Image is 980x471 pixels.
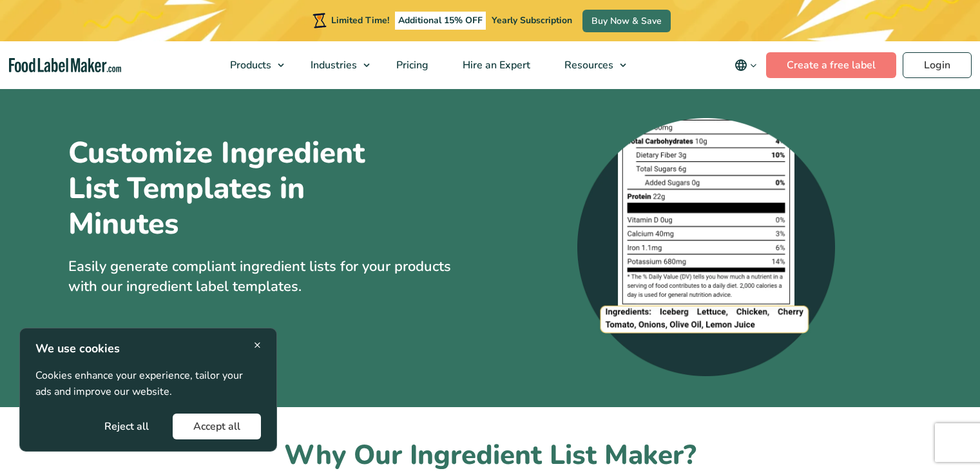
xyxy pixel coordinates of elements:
a: Resources [548,41,633,89]
span: Additional 15% OFF [395,12,486,30]
span: Products [226,58,273,72]
button: Accept all [173,414,261,439]
span: Industries [307,58,358,72]
span: × [254,336,261,354]
a: Hire an Expert [446,41,544,89]
a: Create a free label [766,52,896,78]
strong: We use cookies [35,341,120,356]
a: Products [213,41,291,89]
a: Login [903,52,972,78]
img: A zoomed-in screenshot of an ingredient list at the bottom of a nutrition label. [577,118,835,376]
a: Industries [294,41,376,89]
h1: Customize Ingredient List Templates in Minutes [68,135,416,241]
span: Resources [561,58,615,72]
span: Limited Time! [331,14,389,26]
a: Buy Now & Save [582,10,671,32]
button: Reject all [84,414,169,439]
a: Pricing [380,41,443,89]
p: Easily generate compliant ingredient lists for your products with our ingredient label templates. [68,257,481,297]
span: Hire an Expert [459,58,532,72]
span: Yearly Subscription [492,14,572,26]
span: Pricing [392,58,430,72]
p: Cookies enhance your experience, tailor your ads and improve our website. [35,368,261,401]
